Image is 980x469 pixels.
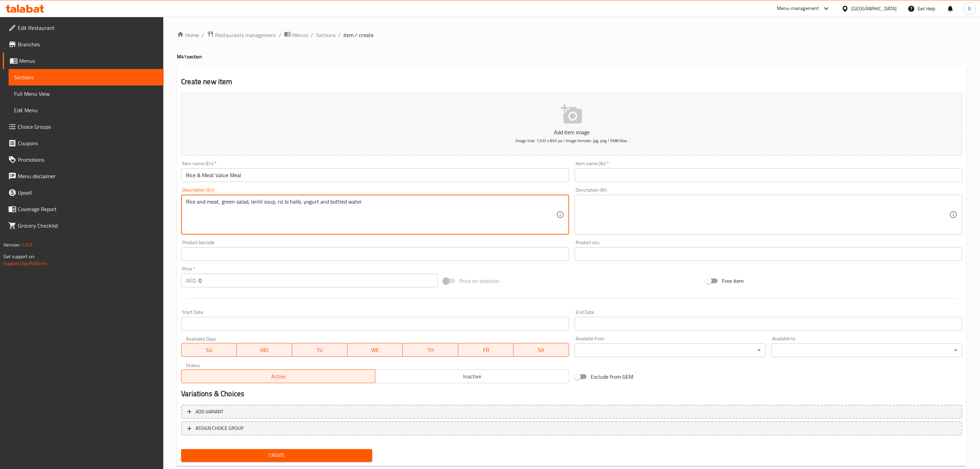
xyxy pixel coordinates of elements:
p: AED [186,276,196,285]
span: MO [239,345,289,355]
span: Upsell [18,188,158,197]
a: Menus [284,31,308,39]
a: Menu disclaimer [3,168,164,184]
span: Promotions [18,156,158,164]
a: Support.OpsPlatform [3,259,47,268]
span: Choice Groups [18,123,158,131]
span: Coupons [18,139,158,147]
h4: M41 section [177,53,966,60]
span: SU [184,345,234,355]
span: WE [350,345,400,355]
input: Enter name En [181,168,569,182]
button: MO [237,343,292,357]
button: TU [292,343,347,357]
h2: Create new item [181,77,962,87]
nav: breadcrumb [177,31,966,39]
div: [GEOGRAPHIC_DATA] [851,5,897,12]
h2: Variations & Choices [181,389,962,399]
span: Menus [19,57,158,65]
span: ASSIGN CHOICE GROUP [196,424,244,433]
a: Home [177,31,199,39]
div: Menu-management [777,4,819,13]
span: Restaurants management [215,31,276,39]
span: Coverage Report [18,205,158,213]
input: Please enter price [199,274,438,287]
li: / [279,31,281,39]
li: / [338,31,341,39]
button: Add item imageImage Size: 1200 x 800 px / Image formats: jpg, png / 5MB Max. [181,93,962,156]
button: WE [347,343,403,357]
li: / [311,31,313,39]
a: Branches [3,36,164,53]
a: Menus [3,53,164,69]
span: Version: [3,240,20,249]
span: Edit Restaurant [18,24,158,32]
a: Sections [316,31,335,39]
span: Image Size: 1200 x 800 px / Image formats: jpg, png / 5MB Max. [516,137,628,145]
span: Branches [18,40,158,48]
a: Sections [9,69,164,85]
div: ​ [575,343,766,357]
span: Full Menu View [14,90,158,98]
p: Add item image [192,128,952,136]
button: ASSIGN CHOICE GROUP [181,421,962,435]
button: FR [458,343,513,357]
span: Exclude from GEM [591,373,633,381]
span: Menus [292,31,308,39]
a: Edit Menu [9,102,164,118]
span: Free item [722,277,744,285]
span: 1.0.0 [21,240,32,249]
textarea: Rice and meat, green salad, lentil soup, riz bi halib, yogurt and bottled water [186,198,556,231]
input: Enter name Ar [575,168,962,182]
a: Choice Groups [3,118,164,135]
button: Active [181,369,375,383]
a: Upsell [3,184,164,201]
li: / [202,31,204,39]
span: Add variant [196,408,223,416]
a: Edit Restaurant [3,20,164,36]
span: Edit Menu [14,106,158,114]
span: SA [516,345,566,355]
a: Full Menu View [9,85,164,102]
span: FR [461,345,511,355]
a: Grocery Checklist [3,217,164,234]
span: Price on selection [459,277,500,285]
input: Please enter product sku [575,247,962,261]
a: Restaurants management [207,31,276,39]
span: item / create [343,31,374,39]
a: Coverage Report [3,201,164,217]
span: Grocery Checklist [18,221,158,230]
span: B [968,5,971,12]
span: Inactive [378,371,566,381]
button: SU [181,343,237,357]
span: Active [184,371,373,381]
button: Inactive [375,369,569,383]
span: Create [187,451,367,460]
div: ​ [771,343,962,357]
span: Menu disclaimer [18,172,158,180]
button: Create [181,449,372,462]
button: TH [403,343,458,357]
span: TH [405,345,455,355]
span: TU [295,345,345,355]
input: Please enter product barcode [181,247,569,261]
a: Promotions [3,151,164,168]
span: Get support on: [3,252,35,261]
button: Add variant [181,405,962,419]
span: Sections [14,73,158,81]
button: SA [513,343,569,357]
a: Coupons [3,135,164,151]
